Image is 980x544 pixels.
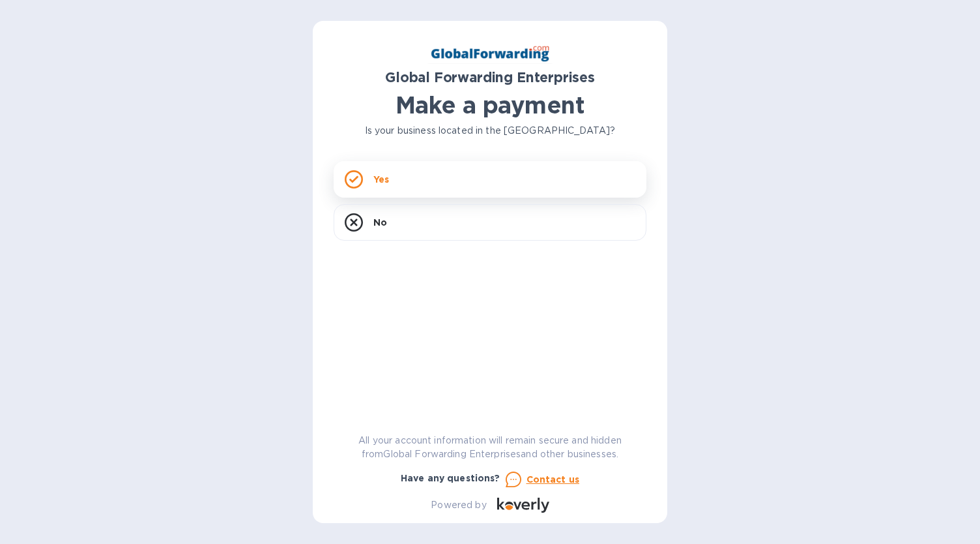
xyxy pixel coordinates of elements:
u: Contact us [526,474,580,485]
p: No [373,216,387,229]
b: Have any questions? [401,473,500,483]
p: Powered by [431,498,486,512]
p: All your account information will remain secure and hidden from Global Forwarding Enterprises and... [334,434,646,461]
h1: Make a payment [334,91,646,119]
p: Is your business located in the [GEOGRAPHIC_DATA]? [334,124,646,138]
p: Yes [373,173,389,186]
b: Global Forwarding Enterprises [385,69,595,85]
